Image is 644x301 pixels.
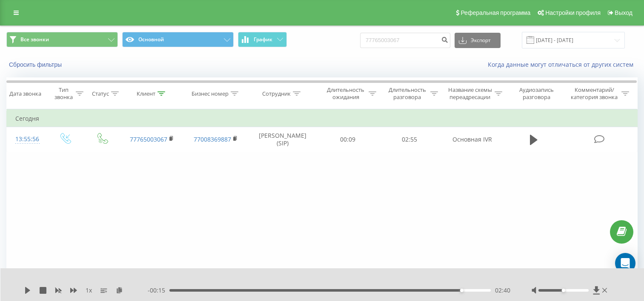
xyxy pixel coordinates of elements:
[488,60,638,68] a: Когда данные могут отличаться от других систем
[386,86,428,101] div: Длительность разговора
[562,289,565,292] div: Accessibility label
[194,135,231,143] a: 77008369887
[9,90,41,97] div: Дата звонка
[86,286,92,295] span: 1 x
[317,127,379,152] td: 00:09
[92,90,109,97] div: Статус
[122,32,234,47] button: Основной
[137,90,155,97] div: Клиент
[495,286,510,295] span: 02:40
[192,90,229,97] div: Бизнес номер
[6,61,66,68] button: Сбросить фильтры
[7,110,638,127] td: Сегодня
[615,253,635,273] div: Open Intercom Messenger
[460,289,464,292] div: Accessibility label
[54,86,74,101] div: Тип звонка
[545,9,601,16] span: Настройки профиля
[238,32,287,47] button: График
[570,86,619,101] div: Комментарий/категория звонка
[360,33,450,48] input: Поиск по номеру
[248,127,317,152] td: [PERSON_NAME] (SIP)
[461,9,530,16] span: Реферальная программа
[148,286,169,295] span: - 00:15
[615,9,633,16] span: Выход
[455,33,501,48] button: Экспорт
[130,135,167,143] a: 77765003067
[325,86,367,101] div: Длительность ожидания
[15,131,37,148] div: 13:55:56
[262,90,291,97] div: Сотрудник
[448,86,492,101] div: Название схемы переадресации
[254,37,272,43] span: График
[512,86,561,101] div: Аудиозапись разговора
[20,36,49,43] span: Все звонки
[6,32,118,47] button: Все звонки
[378,127,440,152] td: 02:55
[440,127,504,152] td: Основная IVR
